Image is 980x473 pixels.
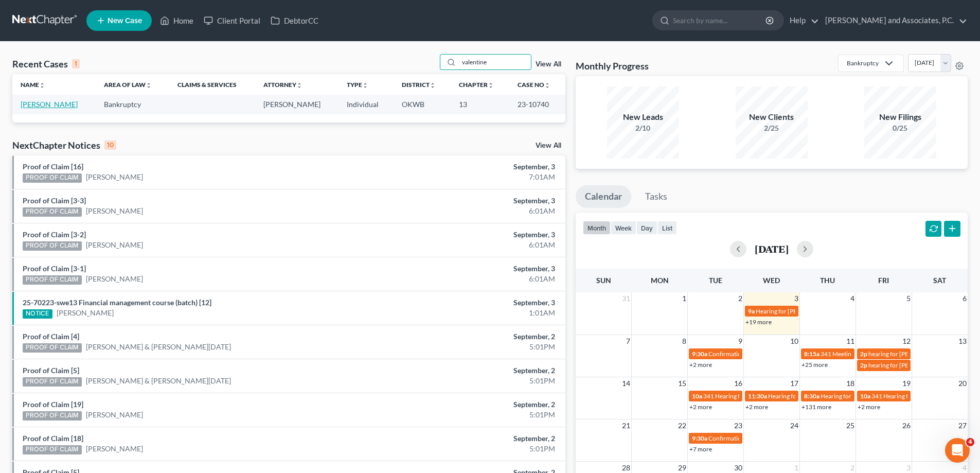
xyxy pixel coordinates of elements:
span: 22 [677,419,687,432]
span: Thu [820,276,835,285]
a: +2 more [858,403,880,411]
a: +2 more [745,403,768,411]
a: [PERSON_NAME] [86,274,143,284]
a: Typeunfold_more [347,81,368,89]
a: +2 more [689,403,712,411]
a: [PERSON_NAME] [21,100,78,109]
span: Hearing for [PERSON_NAME] [821,392,901,400]
div: PROOF OF CLAIM [23,411,82,421]
span: 2p [860,361,867,369]
i: unfold_more [39,82,45,89]
i: unfold_more [362,82,368,89]
span: 31 [621,292,631,305]
div: September, 2 [384,365,555,376]
span: 6 [961,292,968,305]
div: PROOF OF CLAIM [23,377,82,387]
a: [PERSON_NAME] [86,172,143,182]
a: DebtorCC [265,11,324,30]
span: 5 [905,292,912,305]
div: PROOF OF CLAIM [23,343,82,353]
span: 11 [845,335,856,347]
div: New Filings [864,111,936,123]
span: 341 Meeting for [PERSON_NAME] & [PERSON_NAME] [821,350,968,358]
div: NOTICE [23,309,52,319]
span: 7 [625,335,631,347]
div: September, 3 [384,297,555,308]
a: +2 more [689,361,712,369]
span: 4 [849,292,856,305]
a: Proof of Claim [3-3] [23,196,86,205]
div: 2/10 [607,123,679,133]
div: NextChapter Notices [12,139,116,151]
a: +7 more [689,445,712,453]
span: 8:15a [804,350,819,358]
span: 341 Hearing for Enviro-Tech Complete Systems & Services, LLC [703,392,870,400]
a: Case Nounfold_more [518,81,550,89]
button: month [583,221,611,235]
td: 13 [451,95,509,114]
span: 4 [966,438,974,446]
i: unfold_more [430,82,436,89]
span: 19 [901,377,912,390]
div: 5:01PM [384,410,555,420]
div: New Leads [607,111,679,123]
div: 7:01AM [384,172,555,182]
span: 17 [789,377,799,390]
a: [PERSON_NAME] [86,206,143,216]
a: [PERSON_NAME] and Associates, P.C. [820,11,967,30]
a: [PERSON_NAME] [86,410,143,420]
div: 10 [104,141,116,150]
span: Wed [763,276,780,285]
a: [PERSON_NAME] [86,240,143,250]
span: Confirmation hearing for [PERSON_NAME] & [PERSON_NAME] [708,350,880,358]
span: 21 [621,419,631,432]
i: unfold_more [146,82,152,89]
span: 20 [957,377,968,390]
div: September, 2 [384,331,555,342]
a: View All [536,142,561,149]
div: PROOF OF CLAIM [23,173,82,183]
div: 0/25 [864,123,936,133]
input: Search by name... [673,11,767,30]
a: Calendar [576,185,631,208]
span: 18 [845,377,856,390]
th: Claims & Services [169,74,255,95]
i: unfold_more [544,82,550,89]
span: Fri [878,276,889,285]
i: unfold_more [296,82,302,89]
a: Proof of Claim [19] [23,400,83,409]
iframe: Intercom live chat [945,438,970,463]
div: 5:01PM [384,444,555,454]
h3: Monthly Progress [576,60,649,72]
div: Bankruptcy [847,59,879,67]
span: New Case [108,17,142,25]
div: 1 [72,59,80,68]
div: September, 2 [384,399,555,410]
span: Mon [651,276,669,285]
h2: [DATE] [755,243,789,254]
div: September, 2 [384,433,555,444]
a: Home [155,11,199,30]
span: 27 [957,419,968,432]
div: September, 3 [384,162,555,172]
div: PROOF OF CLAIM [23,207,82,217]
td: 23-10740 [509,95,565,114]
td: [PERSON_NAME] [255,95,338,114]
div: 1:01AM [384,308,555,318]
a: View All [536,61,561,68]
a: +131 more [801,403,831,411]
a: Tasks [636,185,676,208]
span: 8:30a [804,392,819,400]
span: 9:30a [692,434,707,442]
a: Proof of Claim [16] [23,162,83,171]
span: 8 [681,335,687,347]
span: 9:30a [692,350,707,358]
span: 14 [621,377,631,390]
td: Bankruptcy [96,95,169,114]
div: PROOF OF CLAIM [23,445,82,454]
div: PROOF OF CLAIM [23,241,82,251]
div: 6:01AM [384,274,555,284]
a: 25-70223-swe13 Financial management course (batch) [12] [23,298,211,307]
span: 16 [733,377,743,390]
a: Attorneyunfold_more [263,81,302,89]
